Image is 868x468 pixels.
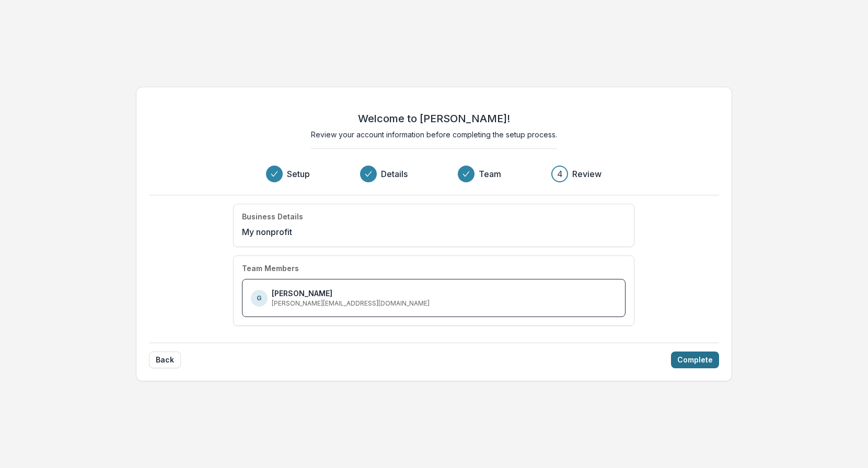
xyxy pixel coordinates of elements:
[479,168,501,180] h3: Team
[242,213,303,221] h4: Business Details
[242,226,292,238] p: My nonprofit
[671,352,719,368] button: Complete
[242,264,299,273] h4: Team Members
[287,168,310,180] h3: Setup
[266,166,601,182] div: Progress
[358,112,510,125] h2: Welcome to [PERSON_NAME]!
[311,129,557,140] p: Review your account information before completing the setup process.
[381,168,408,180] h3: Details
[272,299,430,308] p: [PERSON_NAME][EMAIL_ADDRESS][DOMAIN_NAME]
[257,294,262,303] p: G
[272,288,332,299] p: [PERSON_NAME]
[572,168,601,180] h3: Review
[149,352,181,368] button: Back
[557,168,563,180] div: 4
